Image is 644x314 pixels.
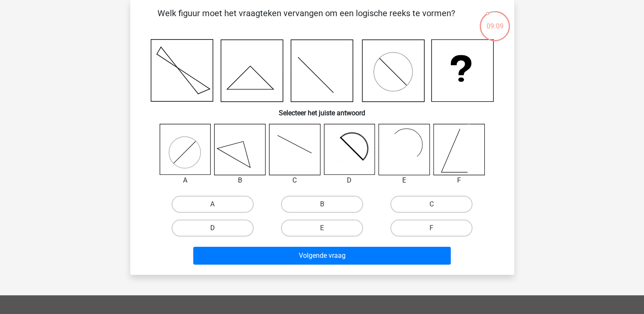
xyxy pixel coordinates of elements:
[172,220,254,237] label: D
[208,175,272,186] div: B
[281,220,363,237] label: E
[390,196,472,213] label: C
[318,175,382,186] div: D
[172,196,254,213] label: A
[427,175,491,186] div: F
[193,247,451,265] button: Volgende vraag
[263,175,327,186] div: C
[479,10,511,31] div: 09:09
[153,175,218,186] div: A
[390,220,472,237] label: F
[281,196,363,213] label: B
[144,102,501,117] h6: Selecteer het juiste antwoord
[144,7,469,32] p: Welk figuur moet het vraagteken vervangen om een logische reeks te vormen?
[372,175,436,186] div: E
